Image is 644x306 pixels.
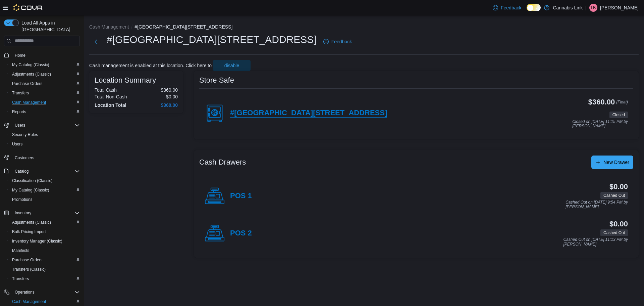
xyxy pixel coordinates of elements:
[1,208,83,218] button: Inventory
[591,4,596,12] span: LB
[230,192,252,201] h4: POS 1
[15,169,29,174] span: Catalog
[230,229,252,238] h4: POS 2
[15,123,25,128] span: Users
[7,218,83,227] button: Adjustments (Classic)
[107,33,317,46] h1: #[GEOGRAPHIC_DATA][STREET_ADDRESS]
[12,81,43,86] span: Purchase Orders
[609,183,628,191] h3: $0.00
[161,102,178,108] h4: $360.00
[9,265,80,273] span: Transfers (Classic)
[7,107,83,117] button: Reports
[7,265,83,274] button: Transfers (Classic)
[9,89,80,97] span: Transfers
[585,4,587,12] p: |
[9,186,80,194] span: My Catalog (Classic)
[199,76,234,84] h3: Store Safe
[12,141,22,147] span: Users
[9,247,32,255] a: Manifests
[7,79,83,88] button: Purchase Orders
[609,112,628,118] span: Closed
[12,276,29,281] span: Transfers
[7,60,83,70] button: My Catalog (Classic)
[9,265,48,273] a: Transfers (Classic)
[609,220,628,228] h3: $0.00
[12,100,46,105] span: Cash Management
[12,121,80,129] span: Users
[7,195,83,204] button: Promotions
[9,237,80,245] span: Inventory Manager (Classic)
[612,112,625,118] span: Closed
[9,80,80,88] span: Purchase Orders
[12,90,29,96] span: Transfers
[12,121,28,129] button: Users
[95,76,156,84] h3: Location Summary
[230,109,387,118] h4: #[GEOGRAPHIC_DATA][STREET_ADDRESS]
[9,131,80,139] span: Security Roles
[95,102,126,108] h4: Location Total
[9,186,52,194] a: My Catalog (Classic)
[591,156,633,169] button: New Drawer
[9,256,45,264] a: Purchase Orders
[9,218,54,226] a: Adjustments (Classic)
[7,185,83,195] button: My Catalog (Classic)
[7,176,83,185] button: Classification (Classic)
[9,140,80,148] span: Users
[7,98,83,107] button: Cash Management
[566,200,628,209] p: Cashed Out on [DATE] 9:54 PM by [PERSON_NAME]
[9,177,80,185] span: Classification (Classic)
[12,187,49,193] span: My Catalog (Classic)
[603,159,629,166] span: New Drawer
[224,62,239,69] span: disable
[12,167,80,175] span: Catalog
[1,121,83,130] button: Users
[9,195,35,204] a: Promotions
[9,80,45,88] a: Purchase Orders
[9,275,32,283] a: Transfers
[135,24,232,30] button: #[GEOGRAPHIC_DATA][STREET_ADDRESS]
[9,177,55,185] a: Classification (Classic)
[9,237,65,245] a: Inventory Manager (Classic)
[9,61,52,69] a: My Catalog (Classic)
[9,298,80,306] span: Cash Management
[600,192,628,199] span: Cashed Out
[321,35,355,48] a: Feedback
[9,131,41,139] a: Security Roles
[12,51,28,59] a: Home
[15,53,25,58] span: Home
[12,288,37,296] button: Operations
[166,94,178,99] p: $0.00
[12,299,46,304] span: Cash Management
[9,218,80,226] span: Adjustments (Classic)
[12,288,80,296] span: Operations
[572,120,628,129] p: Closed on [DATE] 11:15 PM by [PERSON_NAME]
[9,247,80,255] span: Manifests
[89,24,639,32] nav: An example of EuiBreadcrumbs
[213,60,251,71] button: disable
[7,139,83,149] button: Users
[9,89,32,97] a: Transfers
[7,88,83,98] button: Transfers
[12,209,34,217] button: Inventory
[490,1,524,14] a: Feedback
[7,236,83,246] button: Inventory Manager (Classic)
[95,94,127,99] h6: Total Non-Cash
[15,290,35,295] span: Operations
[527,4,541,11] input: Dark Mode
[7,274,83,283] button: Transfers
[600,4,639,12] p: [PERSON_NAME]
[7,255,83,265] button: Purchase Orders
[9,98,49,106] a: Cash Management
[9,70,54,78] a: Adjustments (Classic)
[12,248,29,253] span: Manifests
[563,237,628,247] p: Cashed Out on [DATE] 11:13 PM by [PERSON_NAME]
[199,158,246,166] h3: Cash Drawers
[12,154,37,162] a: Customers
[12,257,43,263] span: Purchase Orders
[12,238,62,244] span: Inventory Manager (Classic)
[89,63,212,68] p: Cash management is enabled at this location. Click here to
[95,87,117,93] h6: Total Cash
[1,50,83,60] button: Home
[12,178,53,183] span: Classification (Classic)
